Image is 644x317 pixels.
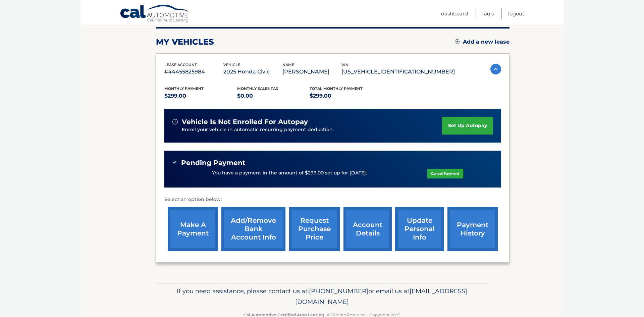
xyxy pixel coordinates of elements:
[164,91,237,101] p: $299.00
[455,39,509,45] a: Add a new lease
[341,67,455,76] p: [US_VEHICLE_IDENTIFICATION_NUMBER]
[295,287,467,306] span: [EMAIL_ADDRESS][DOMAIN_NAME]
[441,8,468,19] a: Dashboard
[182,118,308,126] span: vehicle is not enrolled for autopay
[289,207,340,251] a: request purchase price
[310,86,363,91] span: Total Monthly Payment
[395,207,444,251] a: update personal info
[455,39,460,44] img: add.svg
[164,67,223,76] p: #44455825984
[237,91,310,101] p: $0.00
[447,207,498,251] a: payment history
[309,287,368,295] span: [PHONE_NUMBER]
[223,62,240,67] span: vehicle
[442,117,493,135] a: set up autopay
[181,159,246,167] span: Pending Payment
[310,91,382,101] p: $299.00
[508,8,524,19] a: Logout
[164,62,197,67] span: lease account
[212,169,367,177] p: You have a payment in the amount of $299.00 set up for [DATE].
[221,207,285,251] a: Add/Remove bank account info
[168,207,218,251] a: make a payment
[164,196,501,204] p: Select an option below:
[282,62,294,67] span: name
[223,67,282,76] p: 2025 Honda Civic
[482,8,494,19] a: FAQ's
[343,207,392,251] a: account details
[237,86,278,91] span: Monthly sales Tax
[164,86,204,91] span: Monthly Payment
[490,64,501,74] img: accordion-active.svg
[160,286,484,307] p: If you need assistance, please contact us at: or email us at
[120,4,190,24] a: Cal Automotive
[341,62,348,67] span: vin
[427,169,463,178] a: Cancel Payment
[182,126,442,134] p: Enroll your vehicle in automatic recurring payment deduction.
[172,160,177,165] img: check-green.svg
[172,119,178,124] img: alert-white.svg
[282,67,341,76] p: [PERSON_NAME]
[156,37,214,47] h2: my vehicles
